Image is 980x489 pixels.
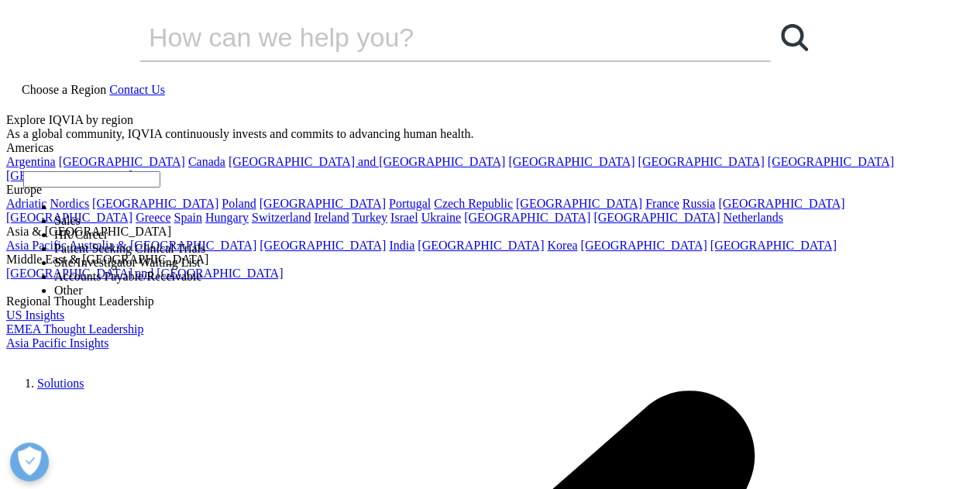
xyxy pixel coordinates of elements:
a: Canada [188,155,225,168]
a: Ireland [314,211,349,224]
a: France [645,197,679,210]
div: Regional Thought Leadership [6,296,951,310]
a: Czech Republic [434,197,513,210]
a: [GEOGRAPHIC_DATA] [418,239,544,252]
a: [GEOGRAPHIC_DATA] [516,197,642,210]
a: Israel [390,211,418,224]
a: [GEOGRAPHIC_DATA] [59,155,185,168]
div: Americas [6,141,951,155]
a: [GEOGRAPHIC_DATA] and [GEOGRAPHIC_DATA] [229,155,505,168]
li: HR/Career [54,228,205,242]
a: [GEOGRAPHIC_DATA] [260,239,386,252]
div: As a global community, IQVIA continuously invests and commits to advancing human health. [6,127,951,141]
input: Search [139,14,727,60]
div: Europe [6,183,951,197]
a: Korea [547,239,577,252]
a: US Insights [6,310,64,323]
a: Netherlands [723,211,782,224]
a: EMEA Thought Leadership [6,324,143,337]
a: Search [771,14,817,60]
li: Sales [54,214,205,228]
a: Portugal [389,197,431,210]
li: Other [54,284,205,298]
a: [GEOGRAPHIC_DATA] [580,239,707,252]
a: India [389,239,414,252]
a: Contact Us [109,83,165,96]
a: [GEOGRAPHIC_DATA] [638,155,764,168]
img: 2093_analyzing-data-using-big-screen-display-and-laptop.png [6,281,19,293]
a: Adriatic [6,197,46,210]
a: Asia Pacific Insights [6,338,108,351]
a: [GEOGRAPHIC_DATA] [710,239,837,252]
a: [GEOGRAPHIC_DATA] [260,197,386,210]
a: [GEOGRAPHIC_DATA] [464,211,590,224]
a: [GEOGRAPHIC_DATA] [718,197,844,210]
div: Explore IQVIA by region [6,113,951,127]
a: [GEOGRAPHIC_DATA] and [GEOGRAPHIC_DATA] [6,267,283,280]
li: Accounts Payable/Receivable [54,270,205,284]
a: [GEOGRAPHIC_DATA] [508,155,634,168]
a: Solutions [37,378,84,391]
li: Site/Investigator Waiting List [54,256,205,270]
a: Russia [683,197,716,210]
a: [GEOGRAPHIC_DATA] [768,155,894,168]
a: [GEOGRAPHIC_DATA] [6,211,132,224]
a: Hungary [205,211,249,224]
svg: Search [781,24,808,51]
a: [GEOGRAPHIC_DATA] [593,211,720,224]
a: Turkey [352,211,387,224]
a: Asia Pacific [6,239,67,252]
div: Middle East & [GEOGRAPHIC_DATA] [6,253,951,267]
a: Switzerland [252,211,311,224]
a: Poland [222,197,256,210]
div: Asia & [GEOGRAPHIC_DATA] [6,225,951,239]
span: Choose a Region [22,83,106,96]
li: Patient Seeking Clinical Trials [54,242,205,256]
a: Ukraine [421,211,462,224]
a: Argentina [6,155,56,168]
button: 優先設定センターを開く [10,443,49,481]
a: [GEOGRAPHIC_DATA] [6,169,132,182]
